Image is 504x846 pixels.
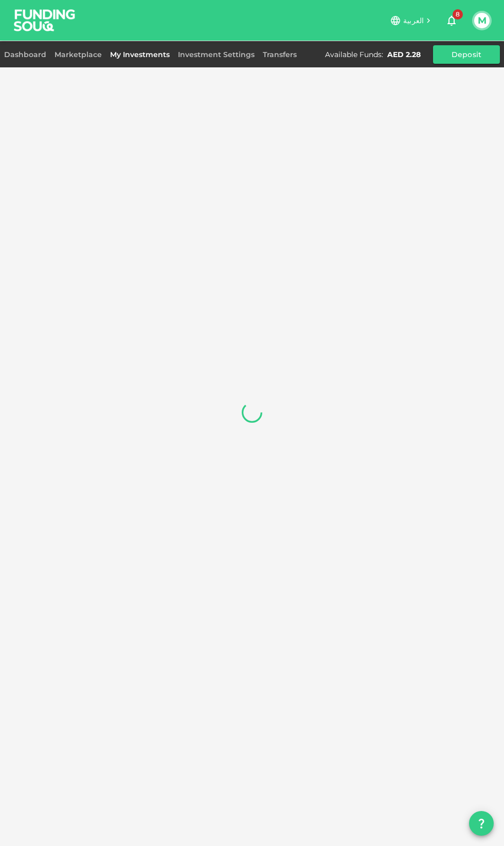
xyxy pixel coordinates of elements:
button: question [469,811,494,836]
span: العربية [403,16,424,25]
div: AED 2.28 [387,50,421,59]
button: 8 [441,10,462,31]
a: Investment Settings [174,50,259,59]
button: M [474,13,490,28]
div: Available Funds : [325,50,383,59]
span: 8 [453,9,463,20]
button: Deposit [433,45,500,64]
a: Transfers [259,50,301,59]
a: Dashboard [4,50,50,59]
a: My Investments [106,50,174,59]
a: Marketplace [50,50,106,59]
